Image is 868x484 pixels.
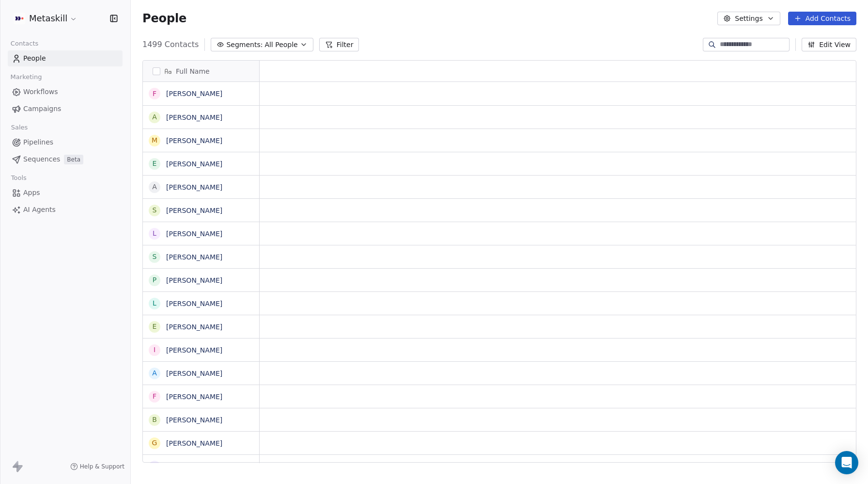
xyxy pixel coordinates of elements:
a: Pipelines [8,134,123,150]
a: [PERSON_NAME] [166,370,222,377]
div: F [153,391,156,402]
span: All People [264,40,297,50]
button: Edit View [802,38,856,51]
div: A [152,368,157,378]
a: [PERSON_NAME] [166,160,222,168]
span: AI Agents [23,205,56,215]
div: A [152,112,157,122]
a: [PERSON_NAME] [166,346,222,354]
div: L [153,298,156,308]
a: [PERSON_NAME] [166,439,222,447]
span: Beta [64,155,83,164]
span: Full Name [176,66,210,76]
span: Apps [23,188,40,198]
span: Sequences [23,154,60,164]
div: Open Intercom Messenger [835,451,858,474]
div: S [153,205,157,215]
div: B [152,415,157,425]
a: [PERSON_NAME] [166,253,222,261]
a: [PERSON_NAME] [166,393,222,401]
span: People [23,53,46,64]
a: Help & Support [70,463,124,470]
div: grid [143,82,260,463]
a: [PERSON_NAME] [166,207,222,214]
span: Workflows [23,87,58,97]
a: [PERSON_NAME] [166,323,222,331]
div: A [152,182,157,192]
span: Campaigns [23,104,61,114]
a: Apps [8,185,123,201]
span: Contacts [6,36,43,51]
button: Add Contacts [788,12,856,25]
a: [PERSON_NAME] [166,463,222,470]
a: [PERSON_NAME] [166,137,222,145]
div: P [153,275,156,285]
a: [PERSON_NAME] [166,183,222,191]
button: Filter [319,38,359,51]
div: L [153,228,156,239]
span: 1499 Contacts [142,39,199,50]
a: [PERSON_NAME] [166,230,222,238]
span: People [142,11,186,26]
span: Metaskill [29,12,67,25]
div: M [152,135,157,145]
a: [PERSON_NAME] [166,416,222,424]
a: [PERSON_NAME] [166,90,222,97]
span: Help & Support [80,463,124,470]
a: [PERSON_NAME] [166,113,222,121]
span: Tools [7,171,31,185]
img: AVATAR%20METASKILL%20-%20Colori%20Positivo.png [14,13,25,24]
a: AI Agents [8,202,123,218]
a: [PERSON_NAME] [166,300,222,307]
a: Workflows [8,84,123,100]
a: People [8,50,123,66]
div: E [153,322,157,332]
span: Pipelines [23,137,53,147]
button: Metaskill [12,10,79,27]
div: S [153,252,157,262]
span: Marketing [6,70,46,84]
button: Settings [717,12,780,25]
div: E [153,159,157,169]
a: Campaigns [8,101,123,117]
div: Full Name [143,61,259,81]
div: G [152,438,157,448]
div: D [152,461,157,471]
a: SequencesBeta [8,151,123,167]
a: [PERSON_NAME] [166,276,222,284]
span: Sales [7,120,32,135]
div: I [154,345,155,355]
span: Segments: [226,40,263,50]
div: F [153,89,156,99]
